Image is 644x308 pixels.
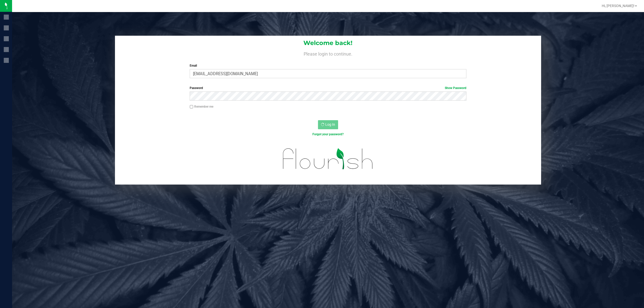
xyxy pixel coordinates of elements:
input: Remember me [190,105,193,109]
label: Remember me [190,104,213,109]
button: Log In [318,120,338,129]
a: Forgot your password? [312,133,344,136]
img: flourish_logo.svg [275,142,381,176]
span: Password [190,86,203,90]
span: Log In [325,122,335,126]
h4: Please login to continue. [115,50,541,56]
h1: Welcome back! [115,40,541,46]
a: Show Password [445,86,466,90]
span: Hi, [PERSON_NAME]! [602,4,634,8]
label: Email [190,63,466,68]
